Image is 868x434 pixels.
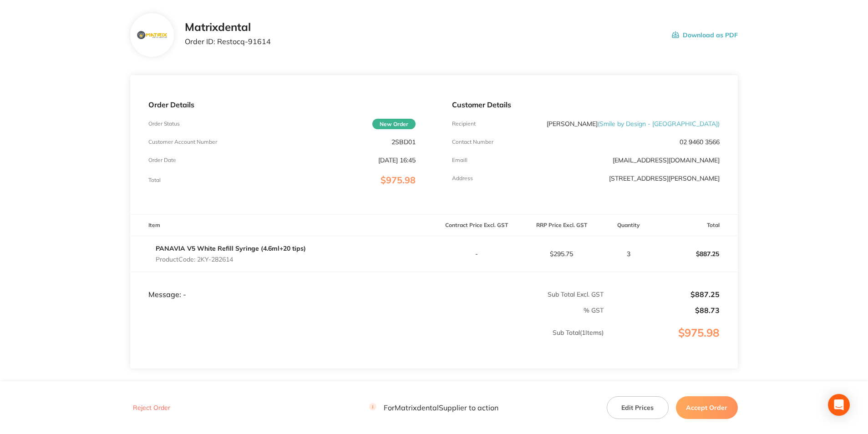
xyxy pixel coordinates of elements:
[130,215,434,236] th: Item
[185,37,271,45] p: Order ID: Restocq- 91614
[434,291,604,298] p: Sub Total Excl. GST
[604,215,653,236] th: Quantity
[672,21,738,49] button: Download as PDF
[148,121,180,127] p: Order Status
[613,156,720,164] a: [EMAIL_ADDRESS][DOMAIN_NAME]
[452,121,476,127] p: Recipient
[598,120,720,128] span: ( Smile by Design - [GEOGRAPHIC_DATA] )
[148,139,217,145] p: Customer Account Number
[130,272,434,299] td: Message: -
[148,177,161,183] p: Total
[676,396,738,419] button: Accept Order
[137,31,167,40] img: c2YydnlvZQ
[434,215,519,236] th: Contract Price Excl. GST
[519,215,604,236] th: RRP Price Excl. GST
[828,394,850,416] div: Open Intercom Messenger
[607,396,669,419] button: Edit Prices
[148,157,176,163] p: Order Date
[148,101,416,109] p: Order Details
[391,138,416,146] p: 2SBD01
[156,256,306,263] p: Product Code: 2KY-282614
[653,243,737,265] p: $887.25
[452,157,467,163] p: Emaill
[378,156,416,164] p: [DATE] 16:45
[452,175,473,182] p: Address
[131,307,604,314] p: % GST
[452,101,719,109] p: Customer Details
[609,175,720,182] p: [STREET_ADDRESS][PERSON_NAME]
[369,404,498,412] p: For Matrixdental Supplier to action
[680,138,720,146] p: 02 9460 3566
[604,306,720,314] p: $88.73
[604,250,652,257] p: 3
[604,327,737,358] p: $975.98
[434,250,518,257] p: -
[519,250,604,257] p: $295.75
[185,21,271,34] h2: Matrixdental
[381,174,416,186] span: $975.98
[547,120,720,127] p: [PERSON_NAME]
[653,215,738,236] th: Total
[372,119,416,129] span: New Order
[131,329,604,354] p: Sub Total ( 1 Items)
[130,404,173,412] button: Reject Order
[156,244,306,252] a: PANAVIA V5 White Refill Syringe (4.6ml+20 tips)
[452,139,493,145] p: Contact Number
[604,290,720,298] p: $887.25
